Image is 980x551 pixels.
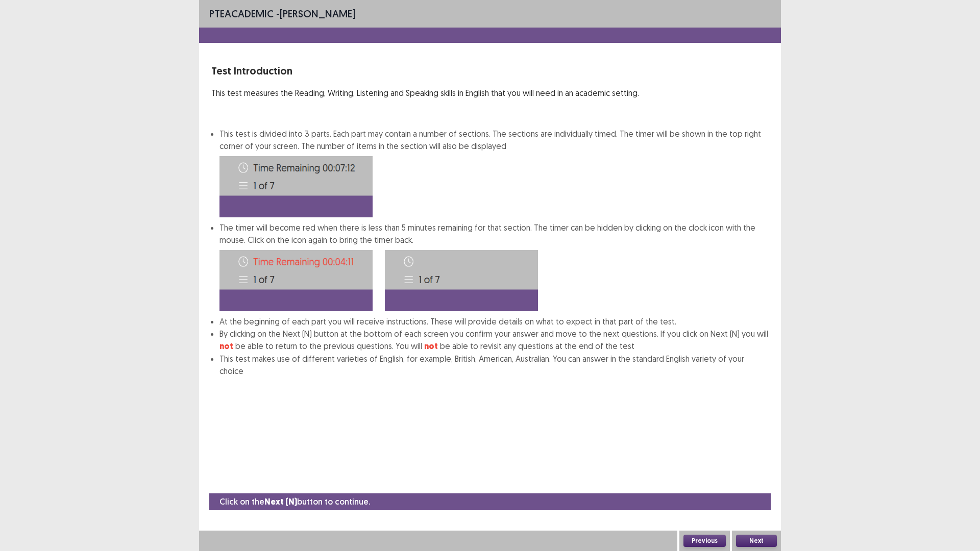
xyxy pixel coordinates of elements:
[211,63,769,79] p: Test Introduction
[424,341,438,352] strong: not
[211,87,769,99] p: This test measures the Reading, Writing, Listening and Speaking skills in English that you will n...
[219,156,373,217] img: Time-image
[209,6,355,21] p: - [PERSON_NAME]
[683,535,726,547] button: Previous
[219,250,373,311] img: Time-image
[736,535,777,547] button: Next
[219,495,370,508] p: Click on the button to continue.
[264,496,297,507] strong: Next (N)
[219,353,769,377] li: This test makes use of different varieties of English, for example, British, American, Australian...
[219,315,769,328] li: At the beginning of each part you will receive instructions. These will provide details on what t...
[219,328,769,353] li: By clicking on the Next (N) button at the bottom of each screen you confirm your answer and move ...
[385,250,538,311] img: Time-image
[219,128,769,217] li: This test is divided into 3 parts. Each part may contain a number of sections. The sections are i...
[219,341,233,352] strong: not
[209,7,274,20] span: PTE academic
[219,221,769,315] li: The timer will become red when there is less than 5 minutes remaining for that section. The timer...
